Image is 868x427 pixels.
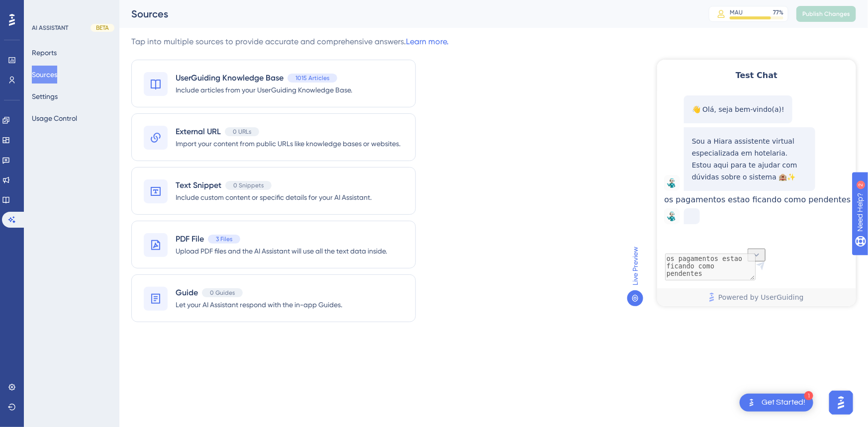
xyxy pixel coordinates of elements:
span: Include articles from your UserGuiding Knowledge Base. [176,84,352,96]
iframe: UserGuiding AI Assistant [657,60,856,306]
span: Include custom content or specific details for your AI Assistant. [176,191,372,203]
span: 3 Files [216,235,232,243]
div: Tap into multiple sources to provide accurate and comprehensive answers. [131,36,449,48]
button: Settings [32,87,58,105]
span: Import your content from public URLs like knowledge bases or websites. [176,138,400,150]
button: Sources [32,66,57,84]
span: Guide [176,287,198,299]
span: 0 Snippets [233,181,264,189]
iframe: UserGuiding AI Assistant Launcher [826,388,856,418]
div: 2 [69,5,72,13]
img: launcher-image-alternative-text [746,397,758,409]
div: AI ASSISTANT [32,24,68,32]
div: Get Started! [762,397,805,408]
span: UserGuiding Knowledge Base [176,72,284,84]
button: Usage Control [32,109,77,127]
span: 0 URLs [233,128,251,136]
div: 77 % [773,8,783,16]
div: Sources [131,7,684,21]
span: Need Help? [23,2,62,14]
button: Reports [32,44,57,62]
span: External URL [176,126,221,138]
span: Upload PDF files and the AI Assistant will use all the text data inside. [176,245,387,257]
button: Publish Changes [796,6,856,22]
span: 0 Guides [210,289,235,297]
div: MAU [730,8,743,16]
div: Open Get Started! checklist, remaining modules: 1 [740,394,813,412]
span: Let your AI Assistant respond with the in-app Guides. [176,299,342,311]
span: 1015 Articles [295,74,329,82]
span: Live Preview [629,247,641,285]
div: 1 [804,391,813,400]
a: Learn more. [406,37,449,46]
span: Publish Changes [802,10,850,18]
div: BETA [91,24,114,32]
span: Text Snippet [176,179,221,191]
span: PDF File [176,233,204,245]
